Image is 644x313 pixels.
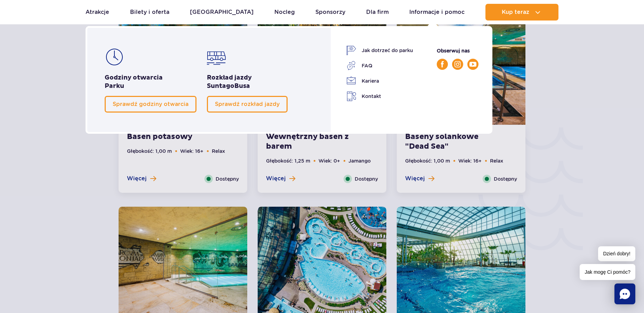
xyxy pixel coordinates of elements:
[190,4,253,20] a: [GEOGRAPHIC_DATA]
[346,61,413,71] a: FAQ
[346,76,413,86] a: Kariera
[437,47,478,55] p: Obserwuj nas
[105,96,196,113] a: Sprawdź godziny otwarcia
[441,61,444,67] img: Facebook
[502,9,529,15] span: Kup teraz
[113,101,188,107] span: Sprawdź godziny otwarcia
[598,246,635,261] span: Dzień dobry!
[215,101,280,107] span: Sprawdź rozkład jazdy
[207,96,288,113] a: Sprawdź rozkład jazdy
[614,283,635,304] div: Chat
[207,82,234,90] span: Suntago
[86,4,109,20] a: Atrakcje
[366,4,389,20] a: Dla firm
[346,46,413,55] a: Jak dotrzeć do parku
[454,61,461,67] img: Instagram
[346,91,413,101] a: Kontakt
[105,74,196,90] h2: Godziny otwarcia Parku
[580,264,635,280] span: Jak mogę Ci pomóc?
[207,74,288,90] h2: Rozkład jazdy Busa
[409,4,465,20] a: Informacje i pomoc
[130,4,169,20] a: Bilety i oferta
[485,4,558,20] button: Kup teraz
[274,4,295,20] a: Nocleg
[315,4,345,20] a: Sponsorzy
[469,62,476,67] img: YouTube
